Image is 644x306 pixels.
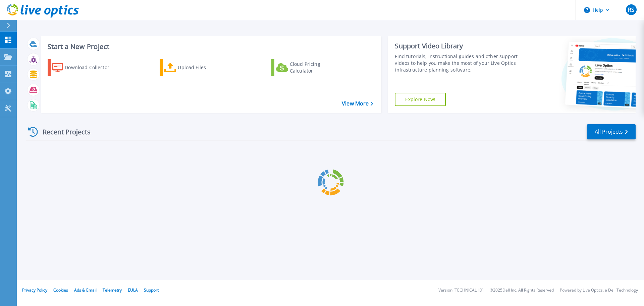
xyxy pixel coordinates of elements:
div: Recent Projects [26,124,100,140]
div: Support Video Library [395,42,521,50]
a: Cloud Pricing Calculator [271,59,346,76]
a: Cookies [53,287,68,293]
li: Version: [TECHNICAL_ID] [438,288,484,293]
li: Powered by Live Optics, a Dell Technology [560,288,638,293]
a: Telemetry [103,287,122,293]
div: Find tutorials, instructional guides and other support videos to help you make the most of your L... [395,53,521,73]
a: Download Collector [48,59,122,76]
a: All Projects [587,124,636,139]
a: Support [144,287,159,293]
li: © 2025 Dell Inc. All Rights Reserved [490,288,554,293]
h3: Start a New Project [48,43,373,50]
div: Download Collector [65,61,118,74]
span: RS [628,7,634,12]
a: Upload Files [160,59,234,76]
a: Privacy Policy [22,287,47,293]
a: Explore Now! [395,93,446,106]
a: Ads & Email [74,287,97,293]
div: Upload Files [178,61,231,74]
div: Cloud Pricing Calculator [290,61,343,74]
a: View More [342,100,373,107]
a: EULA [128,287,138,293]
